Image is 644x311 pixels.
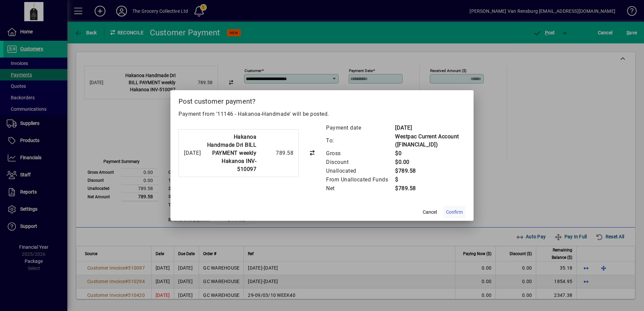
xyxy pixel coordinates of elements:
[395,175,465,184] td: $
[326,149,395,158] td: Gross
[395,184,465,193] td: $789.58
[326,124,395,132] td: Payment date
[326,158,395,167] td: Discount
[326,175,395,184] td: From Unallocated Funds
[395,149,465,158] td: $0
[326,184,395,193] td: Net
[443,206,465,218] button: Confirm
[446,209,463,216] span: Confirm
[419,206,441,218] button: Cancel
[423,209,437,216] span: Cancel
[395,167,465,175] td: $789.58
[207,134,257,172] strong: Hakanoa Handmade Dri BILL PAYMENT weekly Hakanoa INV-510097
[395,124,465,132] td: [DATE]
[184,149,201,157] div: [DATE]
[170,90,474,110] h2: Post customer payment?
[395,158,465,167] td: $0.00
[260,149,293,157] div: 789.58
[326,132,395,149] td: To:
[179,110,465,118] p: Payment from '11146 - Hakanoa-Handmade' will be posted.
[326,167,395,175] td: Unallocated
[395,132,465,149] td: Westpac Current Account ([FINANCIAL_ID])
